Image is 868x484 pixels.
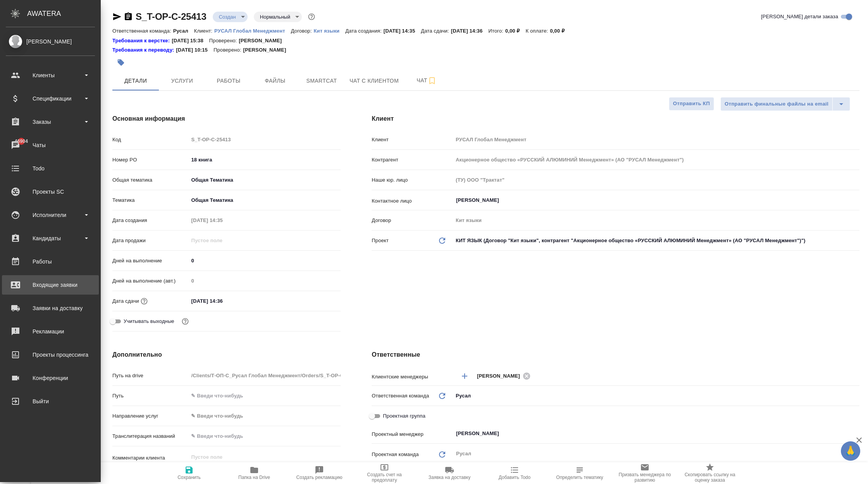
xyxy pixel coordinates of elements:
[350,76,399,86] span: Чат с клиентом
[27,6,101,21] div: AWATERA
[188,215,256,226] input: Пустое поле
[112,372,188,380] p: Путь на drive
[188,390,341,401] input: ✎ Введи что-нибудь
[210,76,247,86] span: Работы
[617,472,673,483] span: Призвать менеджера по развитию
[188,154,341,165] input: ✎ Введи что-нибудь
[214,28,291,34] p: РУСАЛ Глобал Менеджмент
[6,163,95,174] div: Todo
[453,234,859,247] div: КИТ ЯЗЫК (Договор "Кит языки", контрагент "Акционерное общество «РУССКИЙ АЛЮМИНИЙ Менеджмент» (АО...
[372,136,453,144] p: Клиент
[214,27,291,34] a: РУСАЛ Глобал Менеджмент
[2,345,99,364] a: Проекты процессинга
[243,46,292,54] p: [PERSON_NAME]
[372,373,453,381] p: Клиентские менеджеры
[173,28,194,34] p: Русал
[209,37,239,45] p: Проверено:
[2,275,99,295] a: Входящие заявки
[612,462,677,484] button: Призвать менеджера по развитию
[157,462,222,484] button: Сохранить
[6,256,95,267] div: Работы
[112,156,188,164] p: Номер PO
[761,13,838,21] span: [PERSON_NAME] детали заказа
[112,114,341,123] h4: Основная информация
[526,28,550,34] p: К оплате:
[453,154,859,165] input: Пустое поле
[6,279,95,291] div: Входящие заявки
[180,316,190,326] button: Выбери, если сб и вс нужно считать рабочими днями для выполнения заказа.
[6,326,95,337] div: Рекламации
[6,139,95,151] div: Чаты
[372,430,453,438] p: Проектный менеджер
[313,27,345,34] a: Кит языки
[345,28,383,34] p: Дата создания:
[2,159,99,178] a: Todo
[307,12,317,22] button: Доп статусы указывают на важность/срочность заказа
[453,389,859,402] div: Русал
[2,298,99,318] a: Заявки на доставку
[372,176,453,184] p: Наше юр. лицо
[172,37,209,45] p: [DATE] 15:38
[720,97,833,111] button: Отправить финальные файлы на email
[222,462,287,484] button: Папка на Drive
[372,350,859,359] h4: Ответственные
[482,462,547,484] button: Добавить Todo
[6,186,95,198] div: Проекты SC
[112,392,188,400] p: Путь
[188,295,256,307] input: ✎ Введи что-нибудь
[2,368,99,388] a: Конференции
[136,11,207,22] a: S_T-OP-C-25413
[124,317,174,325] span: Учитывать выходные
[117,76,154,86] span: Детали
[547,462,612,484] button: Определить тематику
[6,209,95,221] div: Исполнители
[453,174,859,186] input: Пустое поле
[112,54,129,71] button: Добавить тэг
[677,462,742,484] button: Скопировать ссылку на оценку заказа
[238,475,270,480] span: Папка на Drive
[257,76,294,86] span: Файлы
[372,451,418,458] p: Проектная команда
[112,412,188,420] p: Направление услуг
[213,12,248,22] div: Создан
[188,255,341,266] input: ✎ Введи что-нибудь
[112,297,139,305] p: Дата сдачи
[112,12,122,21] button: Скопировать ссылку для ЯМессенджера
[383,412,425,420] span: Проектная группа
[188,409,341,423] div: ✎ Введи что-нибудь
[453,134,859,145] input: Пустое поле
[112,454,188,462] p: Комментарии клиента
[451,28,489,34] p: [DATE] 14:36
[10,137,33,145] span: 46904
[2,392,99,411] a: Выйти
[291,28,314,34] p: Договор:
[188,173,341,187] div: Общая Тематика
[194,28,214,34] p: Клиент:
[725,100,828,109] span: Отправить финальные файлы на email
[855,199,857,201] button: Open
[2,135,99,155] a: 46904Чаты
[296,475,343,480] span: Создать рекламацию
[429,475,470,480] span: Заявка на доставку
[112,257,188,265] p: Дней на выполнение
[164,76,201,86] span: Услуги
[6,93,95,104] div: Спецификации
[176,46,214,54] p: [DATE] 10:15
[408,76,445,85] span: Чат
[453,215,859,226] input: Пустое поле
[352,462,417,484] button: Создать счет на предоплату
[239,37,288,45] p: [PERSON_NAME]
[427,76,437,85] svg: Подписаться
[112,46,176,54] div: Нажми, чтобы открыть папку с инструкцией
[214,46,243,54] p: Проверено:
[177,475,201,480] span: Сохранить
[488,28,505,34] p: Итого:
[372,114,859,123] h4: Клиент
[6,37,95,46] div: [PERSON_NAME]
[673,99,710,108] span: Отправить КП
[2,252,99,271] a: Работы
[720,97,850,111] div: split button
[188,134,341,145] input: Пустое поле
[6,302,95,314] div: Заявки на доставку
[2,322,99,341] a: Рекламации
